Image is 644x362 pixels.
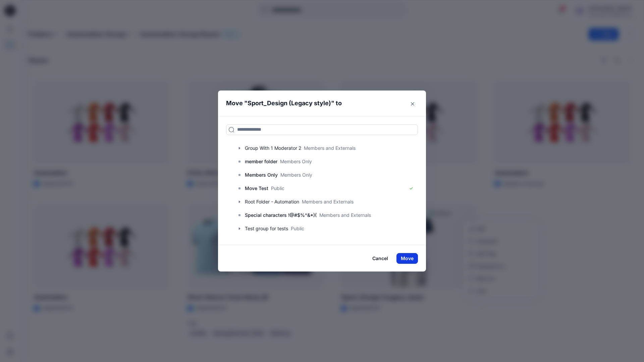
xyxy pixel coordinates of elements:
p: Members and Externals [319,212,371,219]
button: Move [396,253,418,264]
button: Cancel [368,253,392,264]
p: Members Only [280,171,312,178]
p: Members Only [245,171,278,179]
button: Close [407,99,418,109]
p: Public [271,185,284,192]
p: Move Test [245,184,268,192]
header: Move " " to [218,90,416,116]
p: member folder [245,158,277,166]
p: Special characters !@#$%^&*)( [245,211,317,219]
p: Sport_Design (Legacy style) [248,99,331,108]
p: Members Only [280,158,312,165]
